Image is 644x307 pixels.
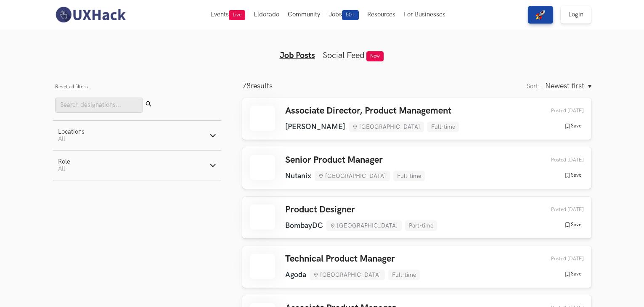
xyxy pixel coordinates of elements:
[285,221,323,230] li: BombayDC
[342,10,359,20] span: 50+
[393,171,425,182] li: Full-time
[562,172,584,179] button: Save
[427,122,459,132] li: Full-time
[285,204,437,215] h3: Product Designer
[531,157,584,163] div: 20th Aug
[323,50,365,61] a: Social Feed
[531,206,584,213] div: 20th Aug
[527,83,540,90] label: Sort:
[562,221,584,229] button: Save
[366,51,384,61] span: New
[531,256,584,262] div: 15th Aug
[58,128,85,135] div: Locations
[53,6,128,24] img: UXHack-logo.png
[285,122,345,131] li: [PERSON_NAME]
[285,254,420,265] h3: Technical Product Manager
[58,135,65,143] span: All
[535,10,546,20] img: rocket
[285,155,425,166] h3: Senior Product Manager
[58,165,65,172] span: All
[161,37,484,61] ul: Tabs Interface
[242,147,591,189] a: Senior Product Manager Nutanix [GEOGRAPHIC_DATA] Full-time Posted [DATE] Save
[531,108,584,114] div: 20th Aug
[315,171,390,182] li: [GEOGRAPHIC_DATA]
[55,84,88,90] button: Reset all filters
[229,10,245,20] span: Live
[545,82,591,90] button: Newest first, Sort:
[349,122,424,132] li: [GEOGRAPHIC_DATA]
[55,98,143,113] input: Search
[53,151,221,180] button: RoleAll
[242,82,273,90] p: results
[326,220,402,231] li: [GEOGRAPHIC_DATA]
[242,246,591,288] a: Technical Product Manager Agoda [GEOGRAPHIC_DATA] Full-time Posted [DATE] Save
[562,270,584,278] button: Save
[285,270,306,279] li: Agoda
[562,122,584,130] button: Save
[545,82,584,90] span: Newest first
[280,50,315,61] a: Job Posts
[58,158,70,165] div: Role
[561,6,591,24] a: Login
[285,106,459,116] h3: Associate Director, Product Management
[285,172,311,181] li: Nutanix
[242,98,591,140] a: Associate Director, Product Management [PERSON_NAME] [GEOGRAPHIC_DATA] Full-time Posted [DATE] Save
[405,220,437,231] li: Part-time
[310,270,385,280] li: [GEOGRAPHIC_DATA]
[242,197,591,238] a: Product Designer BombayDC [GEOGRAPHIC_DATA] Part-time Posted [DATE] Save
[53,121,221,150] button: LocationsAll
[388,270,420,280] li: Full-time
[242,82,251,90] span: 78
